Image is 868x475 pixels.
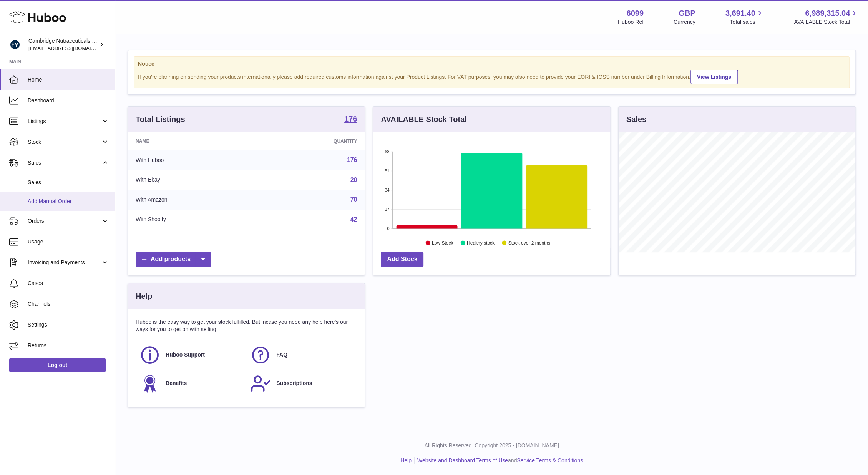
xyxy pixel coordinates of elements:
[28,97,109,104] span: Dashboard
[128,210,257,230] td: With Shopify
[381,114,466,125] h3: AVAILABLE Stock Total
[136,318,357,333] p: Huboo is the easy way to get your stock fulfilled. But incase you need any help here's our ways f...
[679,8,695,18] strong: GBP
[794,8,859,26] a: 6,989,315.04 AVAILABLE Stock Total
[28,76,109,83] span: Home
[28,259,101,266] span: Invoicing and Payments
[385,168,390,173] text: 51
[28,238,109,245] span: Usage
[517,457,583,463] a: Service Terms & Conditions
[350,177,357,183] a: 20
[276,380,312,387] span: Subscriptions
[166,351,205,358] span: Huboo Support
[400,457,412,463] a: Help
[139,345,242,365] a: Huboo Support
[136,114,185,125] h3: Total Listings
[9,358,106,372] a: Log out
[28,198,109,205] span: Add Manual Order
[381,252,423,267] a: Add Stock
[128,150,257,170] td: With Huboo
[257,132,365,150] th: Quantity
[385,149,390,154] text: 68
[385,188,390,192] text: 34
[385,207,390,212] text: 17
[28,179,109,186] span: Sales
[725,8,755,18] span: 3,691.40
[136,252,211,267] a: Add products
[347,157,357,163] a: 176
[725,8,764,26] a: 3,691.40 Total sales
[417,457,508,463] a: Website and Dashboard Terms of Use
[387,226,390,231] text: 0
[626,8,644,18] strong: 6099
[121,442,862,449] p: All Rights Reserved. Copyright 2025 - [DOMAIN_NAME]
[28,159,101,167] span: Sales
[415,457,583,464] li: and
[28,280,109,287] span: Cases
[28,342,109,349] span: Returns
[128,132,257,150] th: Name
[9,39,21,50] img: huboo@camnutra.com
[139,373,242,394] a: Benefits
[674,18,695,26] div: Currency
[136,291,152,302] h3: Help
[28,300,109,308] span: Channels
[128,190,257,210] td: With Amazon
[344,115,357,123] strong: 176
[250,373,353,394] a: Subscriptions
[250,345,353,365] a: FAQ
[28,138,101,146] span: Stock
[805,8,850,18] span: 6,989,315.04
[28,321,109,328] span: Settings
[28,217,101,225] span: Orders
[618,18,644,26] div: Huboo Ref
[730,18,764,26] span: Total sales
[28,118,101,125] span: Listings
[28,37,98,52] div: Cambridge Nutraceuticals Ltd
[350,216,357,223] a: 42
[467,240,495,246] text: Healthy stock
[508,240,550,246] text: Stock over 2 months
[166,380,187,387] span: Benefits
[794,18,859,26] span: AVAILABLE Stock Total
[690,70,738,84] a: View Listings
[626,114,646,125] h3: Sales
[138,60,845,68] strong: Notice
[28,45,113,51] span: [EMAIL_ADDRESS][DOMAIN_NAME]
[128,170,257,190] td: With Ebay
[276,351,287,358] span: FAQ
[432,240,453,246] text: Low Stock
[344,115,357,124] a: 176
[350,196,357,203] a: 70
[138,68,845,84] div: If you're planning on sending your products internationally please add required customs informati...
